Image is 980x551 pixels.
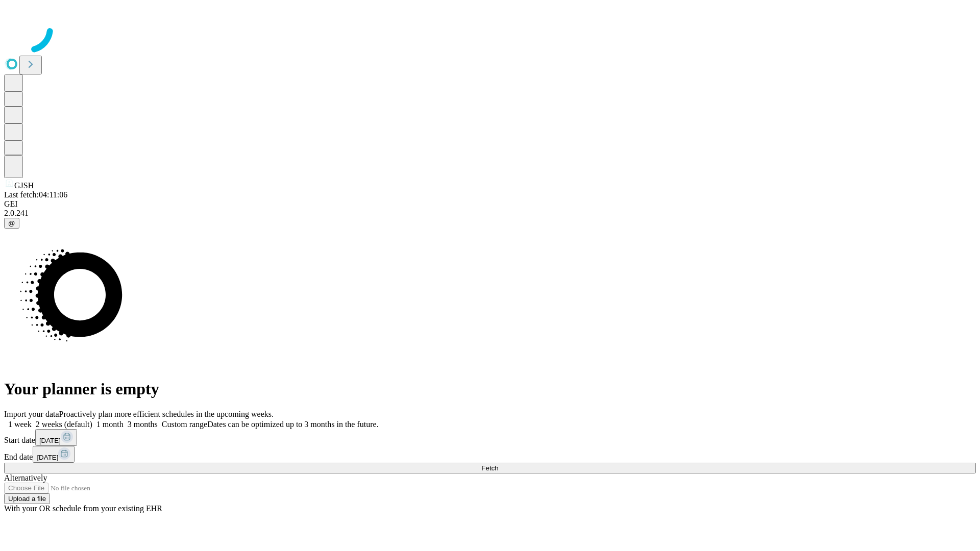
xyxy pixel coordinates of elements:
[96,420,124,429] span: 1 month
[4,199,976,209] div: GEI
[4,493,50,504] button: Upload a file
[4,463,976,473] button: Fetch
[37,454,58,461] span: [DATE]
[14,181,34,190] span: GJSH
[4,380,976,398] h1: Your planner is empty
[4,218,19,229] button: @
[33,446,75,463] button: [DATE]
[8,219,15,227] span: @
[4,429,976,446] div: Start date
[162,420,207,429] span: Custom range
[39,437,61,444] span: [DATE]
[4,473,47,482] span: Alternatively
[59,410,274,418] span: Proactively plan more efficient schedules in the upcoming weeks.
[128,420,158,429] span: 3 months
[4,410,59,418] span: Import your data
[8,420,32,429] span: 1 week
[35,429,77,446] button: [DATE]
[4,446,976,463] div: End date
[481,464,498,472] span: Fetch
[4,209,976,218] div: 2.0.241
[36,420,92,429] span: 2 weeks (default)
[207,420,378,429] span: Dates can be optimized up to 3 months in the future.
[4,190,67,199] span: Last fetch: 04:11:06
[4,504,162,513] span: With your OR schedule from your existing EHR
